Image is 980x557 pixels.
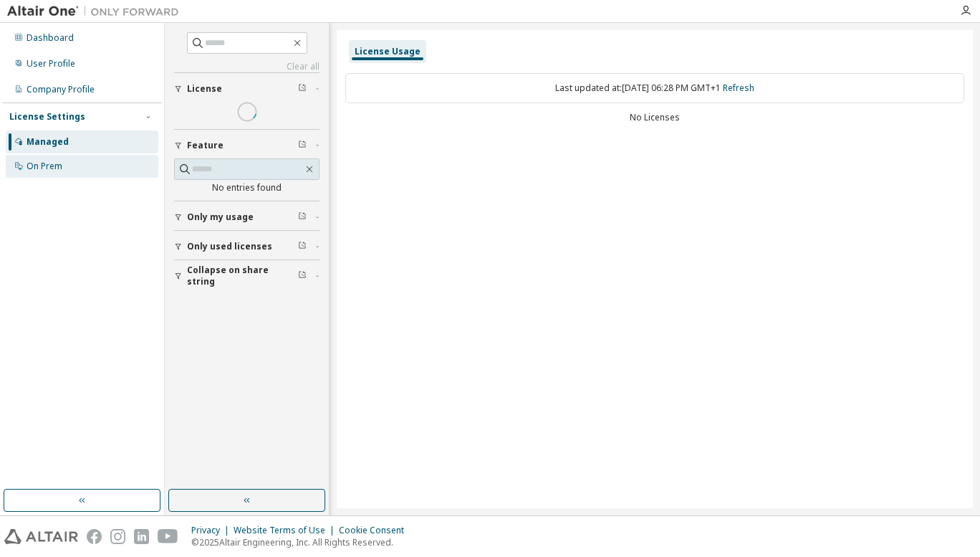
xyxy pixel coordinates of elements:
[9,111,85,123] div: License Settings
[4,529,78,544] img: altair_logo.svg
[191,536,413,548] p: © 2025 Altair Engineering, Inc. All Rights Reserved.
[191,525,234,536] div: Privacy
[158,529,178,544] img: youtube.svg
[110,529,125,544] img: instagram.svg
[345,112,964,123] div: No Licenses
[298,241,307,252] span: Clear filter
[234,525,339,536] div: Website Terms of Use
[298,211,307,223] span: Clear filter
[187,140,224,151] span: Feature
[187,241,272,252] span: Only used licenses
[298,83,307,95] span: Clear filter
[27,84,95,95] div: Company Profile
[174,130,320,161] button: Feature
[27,32,74,44] div: Dashboard
[187,83,222,95] span: License
[87,529,102,544] img: facebook.svg
[174,61,320,72] a: Clear all
[134,529,149,544] img: linkedin.svg
[174,260,320,292] button: Collapse on share string
[27,161,62,172] div: On Prem
[355,46,421,57] div: License Usage
[339,525,413,536] div: Cookie Consent
[174,231,320,262] button: Only used licenses
[298,140,307,151] span: Clear filter
[723,82,754,94] a: Refresh
[174,73,320,105] button: License
[298,270,307,282] span: Clear filter
[27,58,75,70] div: User Profile
[187,211,254,223] span: Only my usage
[174,182,320,194] div: No entries found
[187,265,298,287] span: Collapse on share string
[174,201,320,233] button: Only my usage
[345,73,964,103] div: Last updated at: [DATE] 06:28 PM GMT+1
[7,4,186,19] img: Altair One
[27,136,69,148] div: Managed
